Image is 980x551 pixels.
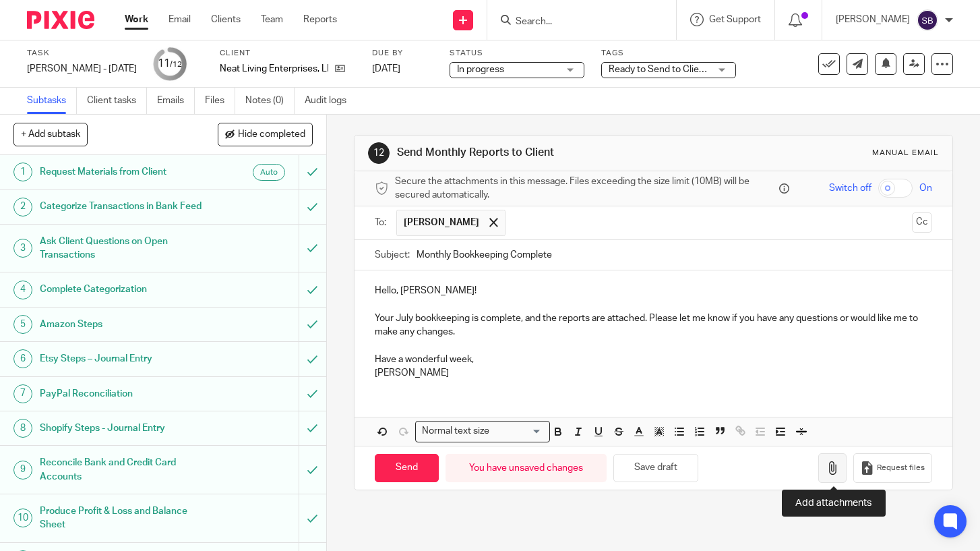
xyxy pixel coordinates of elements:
[27,11,94,29] img: Pixie
[27,88,77,114] a: Subtasks
[397,146,682,160] h1: Send Monthly Reports to Client
[912,212,932,233] button: Cc
[404,216,479,229] span: [PERSON_NAME]
[157,88,195,114] a: Emails
[709,15,761,24] span: Get Support
[27,62,137,76] div: Flavia Andrews - Jul 2025
[13,419,32,438] div: 8
[419,424,492,438] span: Normal text size
[13,198,32,216] div: 2
[919,181,932,195] span: On
[609,65,712,74] span: Ready to Send to Clients
[395,175,776,202] span: Secure the attachments in this message. Files exceeding the size limit (10MB) will be secured aut...
[218,123,313,146] button: Hide completed
[853,453,931,484] button: Request files
[13,349,32,368] div: 6
[303,13,337,26] a: Reports
[253,164,285,181] div: Auto
[220,48,355,59] label: Client
[13,163,32,181] div: 1
[375,216,390,229] label: To:
[211,13,241,26] a: Clients
[40,314,204,335] h1: Amazon Steps
[158,56,182,71] div: 11
[450,48,584,59] label: Status
[13,315,32,334] div: 5
[40,384,204,404] h1: PayPal Reconciliation
[372,48,433,59] label: Due by
[375,353,932,366] p: Have a wonderful week,
[13,384,32,403] div: 7
[169,13,191,26] a: Email
[220,62,328,76] p: Neat Living Enterprises, LLC
[238,129,305,140] span: Hide completed
[446,454,607,483] div: You have unsaved changes
[872,148,939,158] div: Manual email
[40,279,204,299] h1: Complete Categorization
[375,248,410,262] label: Subject:
[40,501,204,535] h1: Produce Profit & Loss and Balance Sheet
[27,62,137,76] div: [PERSON_NAME] - [DATE]
[375,312,932,339] p: Your July bookkeeping is complete, and the reports are attached. Please let me know if you have a...
[13,239,32,258] div: 3
[368,142,390,164] div: 12
[613,454,698,483] button: Save draft
[836,13,910,26] p: [PERSON_NAME]
[13,461,32,480] div: 9
[375,454,439,483] input: Send
[40,418,204,438] h1: Shopify Steps - Journal Entry
[13,123,88,146] button: + Add subtask
[205,88,235,114] a: Files
[493,424,542,438] input: Search for option
[601,48,736,59] label: Tags
[87,88,147,114] a: Client tasks
[372,64,400,74] span: [DATE]
[13,281,32,299] div: 4
[877,463,925,473] span: Request files
[457,65,504,74] span: In progress
[40,349,204,369] h1: Etsy Steps – Journal Entry
[375,284,932,297] p: Hello, [PERSON_NAME]!
[305,88,357,114] a: Audit logs
[40,231,204,266] h1: Ask Client Questions on Open Transactions
[13,509,32,527] div: 10
[125,13,148,26] a: Work
[261,13,283,26] a: Team
[170,61,182,68] small: /12
[245,88,295,114] a: Notes (0)
[415,421,550,442] div: Search for option
[829,181,871,195] span: Switch off
[375,366,932,380] p: [PERSON_NAME]
[40,196,204,216] h1: Categorize Transactions in Bank Feed
[40,453,204,487] h1: Reconcile Bank and Credit Card Accounts
[514,16,636,28] input: Search
[40,162,204,182] h1: Request Materials from Client
[27,48,137,59] label: Task
[917,9,938,31] img: svg%3E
